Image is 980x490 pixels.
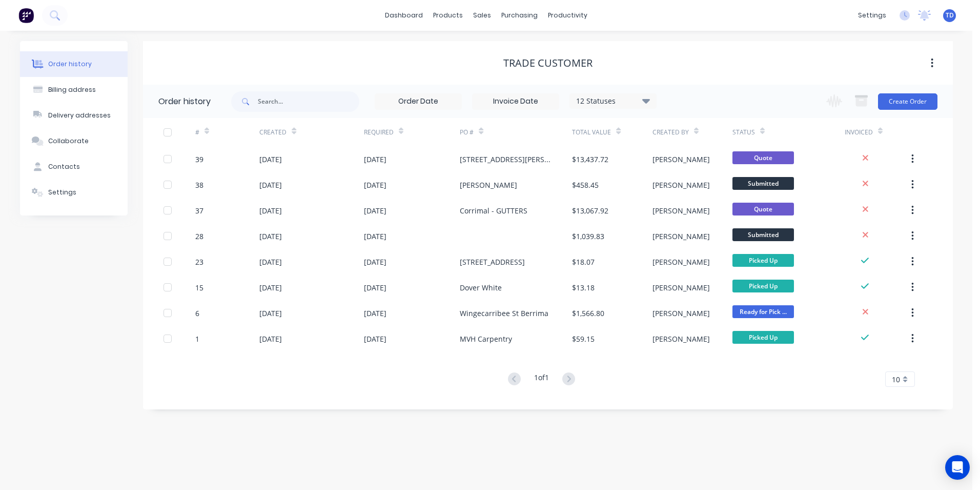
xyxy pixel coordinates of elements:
[195,118,259,146] div: #
[652,308,710,319] div: [PERSON_NAME]
[259,257,282,267] div: [DATE]
[375,94,461,109] input: Order Date
[572,282,595,293] div: $13.18
[48,136,89,146] div: Collaborate
[195,180,203,190] div: 38
[259,231,282,242] div: [DATE]
[652,231,710,242] div: [PERSON_NAME]
[460,257,525,267] div: [STREET_ADDRESS]
[652,334,710,344] div: [PERSON_NAME]
[572,308,604,319] div: $1,566.80
[572,231,604,242] div: $1,039.83
[48,60,92,69] div: Order history
[20,77,128,103] button: Billing address
[892,374,900,385] span: 10
[428,8,468,23] div: products
[364,257,386,267] div: [DATE]
[380,8,428,23] a: dashboard
[572,205,608,216] div: $13,067.92
[878,93,937,110] button: Create Order
[20,103,128,128] button: Delivery addresses
[946,11,954,20] span: TD
[732,254,794,267] span: Picked Up
[473,94,559,109] input: Invoice Date
[20,180,128,205] button: Settings
[543,8,593,23] div: productivity
[195,154,203,165] div: 39
[460,334,512,344] div: MVH Carpentry
[534,372,549,387] div: 1 of 1
[496,8,543,23] div: purchasing
[195,231,203,242] div: 28
[572,180,599,190] div: $458.45
[20,154,128,180] button: Contacts
[364,118,460,146] div: Required
[364,180,386,190] div: [DATE]
[259,180,282,190] div: [DATE]
[572,118,652,146] div: Total Value
[572,154,608,165] div: $13,437.72
[364,308,386,319] div: [DATE]
[364,282,386,293] div: [DATE]
[259,205,282,216] div: [DATE]
[460,154,552,165] div: [STREET_ADDRESS][PERSON_NAME]
[460,128,474,137] div: PO #
[572,334,595,344] div: $59.15
[945,455,970,480] div: Open Intercom Messenger
[460,180,517,190] div: [PERSON_NAME]
[652,205,710,216] div: [PERSON_NAME]
[195,128,199,137] div: #
[732,128,755,137] div: Status
[732,305,794,318] span: Ready for Pick ...
[652,128,689,137] div: Created By
[652,282,710,293] div: [PERSON_NAME]
[460,308,548,319] div: Wingecarribee St Berrima
[652,118,732,146] div: Created By
[20,128,128,154] button: Collaborate
[259,334,282,344] div: [DATE]
[195,257,203,267] div: 23
[570,95,656,107] div: 12 Statuses
[503,57,593,69] div: Trade Customer
[732,228,794,241] span: Submitted
[364,231,386,242] div: [DATE]
[158,95,211,108] div: Order history
[652,180,710,190] div: [PERSON_NAME]
[460,205,527,216] div: Corrimal - GUTTERS
[364,205,386,216] div: [DATE]
[259,128,287,137] div: Created
[732,118,845,146] div: Status
[468,8,496,23] div: sales
[20,51,128,77] button: Order history
[259,282,282,293] div: [DATE]
[460,282,502,293] div: Dover White
[845,128,873,137] div: Invoiced
[48,111,111,120] div: Delivery addresses
[364,128,394,137] div: Required
[460,118,572,146] div: PO #
[259,154,282,165] div: [DATE]
[195,334,199,344] div: 1
[18,8,34,23] img: Factory
[195,282,203,293] div: 15
[732,177,794,190] span: Submitted
[845,118,909,146] div: Invoiced
[652,257,710,267] div: [PERSON_NAME]
[259,308,282,319] div: [DATE]
[259,118,363,146] div: Created
[48,162,80,171] div: Contacts
[732,331,794,344] span: Picked Up
[258,91,359,112] input: Search...
[853,8,891,23] div: settings
[48,85,96,94] div: Billing address
[195,205,203,216] div: 37
[732,203,794,215] span: Quote
[572,128,611,137] div: Total Value
[572,257,595,267] div: $18.07
[364,334,386,344] div: [DATE]
[364,154,386,165] div: [DATE]
[195,308,199,319] div: 6
[732,151,794,164] span: Quote
[732,280,794,292] span: Picked Up
[48,188,76,197] div: Settings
